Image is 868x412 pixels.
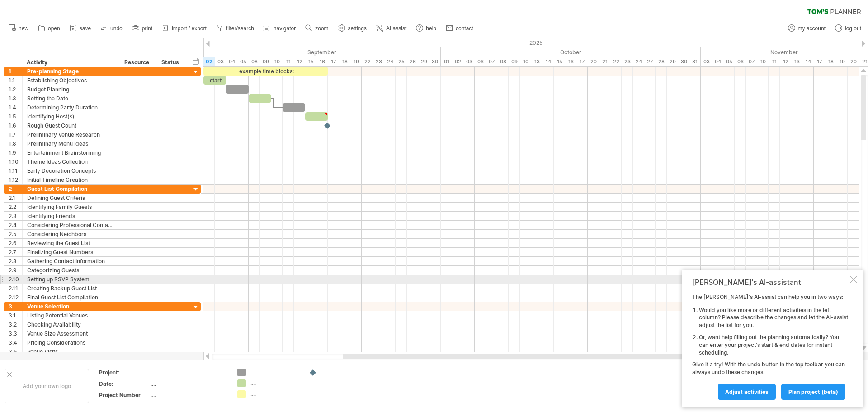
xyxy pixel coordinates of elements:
div: Monday, 8 September 2025 [249,57,260,66]
span: my account [798,25,826,32]
span: open [48,25,60,32]
div: Wednesday, 19 November 2025 [836,57,848,66]
div: 3.3 [9,329,22,338]
div: Tuesday, 30 September 2025 [429,57,441,66]
div: 1.6 [9,121,22,130]
a: save [67,23,94,34]
div: Reviewing the Guest List [27,239,115,247]
div: Categorizing Guests [27,266,115,275]
div: Considering Neighbors [27,230,115,238]
div: Pre-planning Stage [27,67,115,76]
div: 3 [9,302,22,311]
div: 1.3 [9,94,22,103]
div: Thursday, 11 September 2025 [283,57,294,66]
div: 3.2 [9,320,22,329]
div: 2 [9,185,22,193]
div: 2.11 [9,284,22,293]
div: 2.3 [9,212,22,220]
div: .... [322,369,371,376]
div: Friday, 3 October 2025 [463,57,475,66]
div: Setting up RSVP System [27,275,115,284]
div: 2.7 [9,248,22,256]
div: Finalizing Guest Numbers [27,248,115,256]
div: example time blocks: [203,67,328,76]
div: Listing Potential Venues [27,311,115,320]
div: Guest List Compilation [27,185,115,193]
div: 1.7 [9,130,22,139]
div: Defining Guest Criteria [27,194,115,202]
div: September 2025 [192,47,441,57]
div: 2.6 [9,239,22,247]
div: Wednesday, 29 October 2025 [667,57,678,66]
span: new [19,25,28,32]
div: Wednesday, 8 October 2025 [497,57,509,66]
span: navigator [274,25,296,32]
div: Status [161,58,181,67]
div: 2.8 [9,257,22,265]
div: Thursday, 13 November 2025 [791,57,802,66]
div: Tuesday, 18 November 2025 [825,57,836,66]
div: Thursday, 16 October 2025 [565,57,576,66]
div: Date: [99,380,149,388]
div: 3.1 [9,311,22,320]
span: settings [348,25,367,32]
a: print [130,23,155,34]
a: zoom [303,23,331,34]
a: Adjust activities [718,384,776,400]
div: Add your own logo [5,369,89,403]
div: .... [250,379,300,387]
div: Tuesday, 7 October 2025 [486,57,497,66]
a: contact [443,23,476,34]
div: Monday, 22 September 2025 [362,57,373,66]
div: 1.9 [9,148,22,157]
span: save [80,25,91,32]
div: Tuesday, 28 October 2025 [656,57,667,66]
div: Monday, 17 November 2025 [814,57,825,66]
div: start [203,76,226,85]
div: 3.4 [9,338,22,347]
div: Wednesday, 17 September 2025 [328,57,339,66]
div: 1.4 [9,103,22,112]
span: print [142,25,152,32]
div: Friday, 7 November 2025 [746,57,757,66]
div: Identifying Family Guests [27,203,115,211]
div: Tuesday, 2 September 2025 [203,57,215,66]
div: Thursday, 2 October 2025 [452,57,463,66]
div: Budget Planning [27,85,115,94]
div: Thursday, 30 October 2025 [678,57,689,66]
div: Monday, 29 September 2025 [418,57,429,66]
div: Tuesday, 23 September 2025 [373,57,384,66]
div: [PERSON_NAME]'s AI-assistant [692,278,848,287]
a: AI assist [374,23,409,34]
div: Pricing Considerations [27,338,115,347]
div: Wednesday, 1 October 2025 [441,57,452,66]
div: Determining Party Duration [27,103,115,112]
span: contact [456,25,473,32]
div: 1.5 [9,112,22,121]
div: Tuesday, 21 October 2025 [599,57,610,66]
div: 2.5 [9,230,22,238]
div: Venue Selection [27,302,115,311]
div: Wednesday, 3 September 2025 [215,57,226,66]
div: Monday, 6 October 2025 [475,57,486,66]
div: Friday, 12 September 2025 [294,57,305,66]
div: 1.2 [9,85,22,94]
div: Thursday, 4 September 2025 [226,57,237,66]
span: help [426,25,436,32]
div: 2.4 [9,221,22,229]
div: 1.11 [9,166,22,175]
a: open [36,23,63,34]
div: Project: [99,369,149,376]
div: Identifying Friends [27,212,115,220]
div: Thursday, 6 November 2025 [735,57,746,66]
div: Thursday, 9 October 2025 [509,57,520,66]
div: 2.9 [9,266,22,275]
div: .... [250,369,300,376]
div: Preliminary Menu Ideas [27,139,115,148]
a: log out [833,23,864,34]
div: Final Guest List Compilation [27,293,115,302]
div: Wednesday, 12 November 2025 [780,57,791,66]
div: Tuesday, 11 November 2025 [769,57,780,66]
div: Tuesday, 4 November 2025 [712,57,723,66]
div: Theme Ideas Collection [27,157,115,166]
